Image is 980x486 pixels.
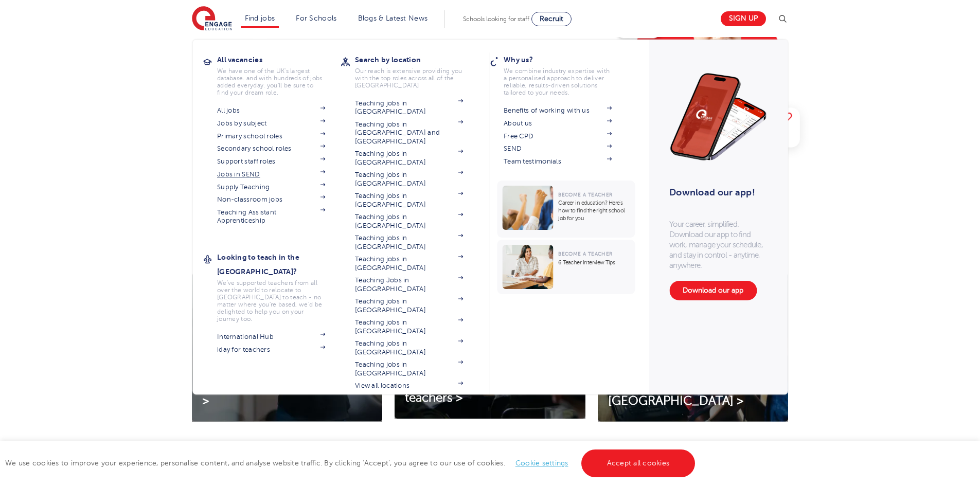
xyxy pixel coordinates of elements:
[217,145,325,153] a: Secondary school roles
[217,119,325,128] a: Jobs by subject
[355,255,463,272] a: Teaching jobs in [GEOGRAPHIC_DATA]
[558,251,612,257] span: Become a Teacher
[504,52,627,67] h3: Why us?
[5,459,698,467] span: We use cookies to improve your experience, personalise content, and analyse website traffic. By c...
[355,150,463,167] a: Teaching jobs in [GEOGRAPHIC_DATA]
[217,52,341,67] h3: All vacancies
[355,67,463,89] p: Our reach is extensive providing you with the top roles across all of the [GEOGRAPHIC_DATA]
[355,382,463,390] a: View all locations
[355,297,463,314] a: Teaching jobs in [GEOGRAPHIC_DATA]
[355,234,463,251] a: Teaching jobs in [GEOGRAPHIC_DATA]
[504,52,627,96] a: Why us?We combine industry expertise with a personalised approach to deliver reliable, results-dr...
[217,132,325,140] a: Primary school roles
[217,250,341,322] a: Looking to teach in the [GEOGRAPHIC_DATA]?We've supported teachers from all over the world to rel...
[504,67,612,96] p: We combine industry expertise with a personalised approach to deliver reliable, results-driven so...
[217,195,325,204] a: Non-classroom jobs
[217,346,325,354] a: iday for teachers
[355,276,463,293] a: Teaching Jobs in [GEOGRAPHIC_DATA]
[217,250,341,279] h3: Looking to teach in the [GEOGRAPHIC_DATA]?
[355,192,463,209] a: Teaching jobs in [GEOGRAPHIC_DATA]
[515,459,568,467] a: Cookie settings
[217,333,325,341] a: International Hub
[669,219,767,271] p: Your career, simplified. Download our app to find work, manage your schedule, and stay in control...
[504,132,612,140] a: Free CPD
[217,170,325,178] a: Jobs in SEND
[245,14,275,22] a: Find jobs
[355,318,463,335] a: Teaching jobs in [GEOGRAPHIC_DATA]
[192,379,382,409] a: I'm a teacher looking for work >
[504,119,612,128] a: About us
[358,14,428,22] a: Blogs & Latest News
[217,183,325,191] a: Supply Teaching
[217,67,325,96] p: We have one of the UK's largest database. and with hundreds of jobs added everyday. you'll be sur...
[217,208,325,225] a: Teaching Assistant Apprenticeship
[531,12,572,26] a: Recruit
[355,52,478,89] a: Search by locationOur reach is extensive providing you with the top roles across all of the [GEOG...
[355,213,463,230] a: Teaching jobs in [GEOGRAPHIC_DATA]
[721,11,766,26] a: Sign up
[192,250,382,422] img: I'm a teacher looking for work
[497,240,637,294] a: Become a Teacher6 Teacher Interview Tips
[581,449,696,477] a: Accept all cookies
[217,279,325,322] p: We've supported teachers from all over the world to relocate to [GEOGRAPHIC_DATA] to teach - no m...
[504,157,612,166] a: Team testimonials
[355,171,463,188] a: Teaching jobs in [GEOGRAPHIC_DATA]
[355,339,463,356] a: Teaching jobs in [GEOGRAPHIC_DATA]
[355,120,463,146] a: Teaching jobs in [GEOGRAPHIC_DATA] and [GEOGRAPHIC_DATA]
[355,52,478,67] h3: Search by location
[669,181,762,204] h3: Download our app!
[558,199,630,222] p: Career in education? Here’s how to find the right school job for you
[504,145,612,153] a: SEND
[497,181,637,238] a: Become a TeacherCareer in education? Here’s how to find the right school job for you
[192,6,232,32] img: Engage Education
[296,14,336,22] a: For Schools
[217,52,341,96] a: All vacanciesWe have one of the UK's largest database. and with hundreds of jobs added everyday. ...
[540,15,563,23] span: Recruit
[504,106,612,115] a: Benefits of working with us
[463,15,529,23] span: Schools looking for staff
[217,157,325,166] a: Support staff roles
[558,259,630,266] p: 6 Teacher Interview Tips
[217,106,325,115] a: All jobs
[355,99,463,116] a: Teaching jobs in [GEOGRAPHIC_DATA]
[355,361,463,377] a: Teaching jobs in [GEOGRAPHIC_DATA]
[669,281,757,300] a: Download our app
[558,192,612,197] span: Become a Teacher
